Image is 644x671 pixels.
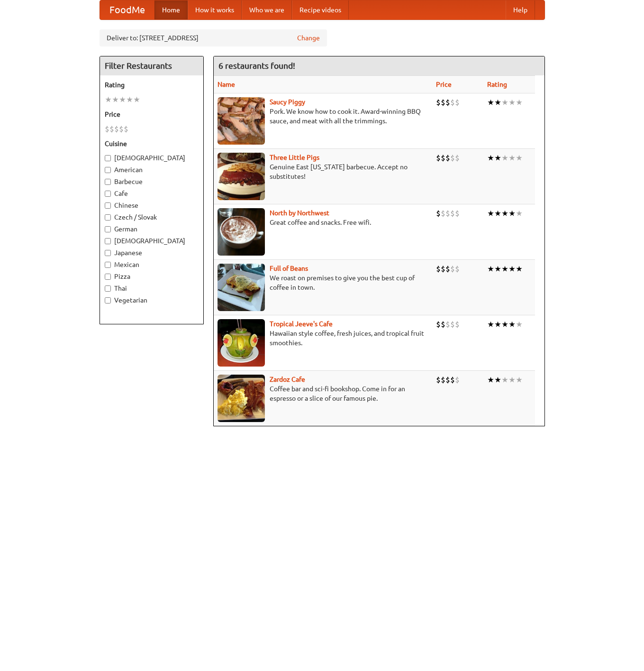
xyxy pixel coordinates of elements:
a: How it works [188,0,242,19]
p: Pork. We know how to cook it. Award-winning BBQ sauce, and meat with all the trimmings. [218,107,429,126]
p: Genuine East [US_STATE] barbecue. Accept no substitutes! [218,162,429,181]
input: Japanese [105,250,111,256]
img: zardoz.jpg [218,375,265,422]
li: $ [109,124,114,134]
input: Pizza [105,274,111,280]
li: $ [450,375,455,385]
input: Mexican [105,262,111,268]
li: ★ [508,97,516,108]
li: $ [450,319,455,330]
li: $ [436,375,441,385]
input: Cafe [105,191,111,197]
li: ★ [508,153,516,163]
li: ★ [501,97,508,108]
li: ★ [494,319,501,330]
input: Vegetarian [105,297,111,303]
li: ★ [508,264,516,274]
label: Chinese [105,201,199,210]
li: ★ [501,375,508,385]
a: Price [436,81,452,88]
li: ★ [494,97,501,108]
input: [DEMOGRAPHIC_DATA] [105,155,111,161]
a: Help [506,0,535,19]
li: $ [445,264,450,274]
li: $ [455,153,460,163]
ng-pluralize: 6 restaurants found! [218,61,295,70]
li: $ [441,153,445,163]
li: ★ [105,94,112,105]
li: $ [441,208,445,219]
input: [DEMOGRAPHIC_DATA] [105,238,111,244]
p: Great coffee and snacks. Free wifi. [218,218,429,227]
li: ★ [508,319,516,330]
a: Who we are [242,0,292,19]
li: ★ [494,208,501,219]
a: Rating [487,81,507,88]
li: ★ [487,264,494,274]
li: ★ [516,375,523,385]
label: Thai [105,284,199,293]
li: $ [114,124,119,134]
a: Recipe videos [292,0,349,19]
input: Chinese [105,202,111,209]
p: Hawaiian style coffee, fresh juices, and tropical fruit smoothies. [218,329,429,348]
li: ★ [112,94,119,105]
label: Mexican [105,260,199,269]
li: $ [436,208,441,219]
li: ★ [487,375,494,385]
h5: Cuisine [105,139,199,148]
li: $ [450,153,455,163]
p: Coffee bar and sci-fi bookshop. Come in for an espresso or a slice of our famous pie. [218,384,429,403]
label: American [105,165,199,175]
li: $ [450,264,455,274]
h5: Rating [105,80,199,90]
a: Saucy Piggy [270,98,305,106]
li: ★ [487,208,494,219]
li: $ [436,153,441,163]
a: Zardoz Cafe [270,376,305,383]
label: Japanese [105,248,199,257]
a: Three Little Pigs [270,154,319,161]
li: $ [445,319,450,330]
img: beans.jpg [218,264,265,311]
li: $ [450,97,455,108]
li: ★ [487,97,494,108]
label: German [105,224,199,234]
a: Full of Beans [270,265,308,272]
li: $ [455,319,460,330]
li: ★ [487,319,494,330]
label: Pizza [105,272,199,281]
input: Czech / Slovak [105,214,111,221]
p: We roast on premises to give you the best cup of coffee in town. [218,273,429,292]
li: $ [455,264,460,274]
li: ★ [501,264,508,274]
li: ★ [501,208,508,219]
li: ★ [119,94,126,105]
label: Cafe [105,189,199,198]
li: ★ [126,94,133,105]
li: ★ [516,97,523,108]
li: $ [455,97,460,108]
div: Deliver to: [STREET_ADDRESS] [100,29,327,46]
img: littlepigs.jpg [218,153,265,200]
img: jeeves.jpg [218,319,265,367]
a: FoodMe [100,0,154,19]
li: ★ [501,153,508,163]
li: ★ [508,208,516,219]
label: Czech / Slovak [105,212,199,222]
input: German [105,226,111,232]
li: ★ [494,375,501,385]
a: North by Northwest [270,209,329,217]
li: $ [455,208,460,219]
h5: Price [105,110,199,119]
li: ★ [516,319,523,330]
li: ★ [133,94,140,105]
li: $ [441,319,445,330]
li: ★ [508,375,516,385]
li: $ [441,97,445,108]
li: ★ [516,153,523,163]
a: Change [297,33,320,43]
li: $ [436,264,441,274]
